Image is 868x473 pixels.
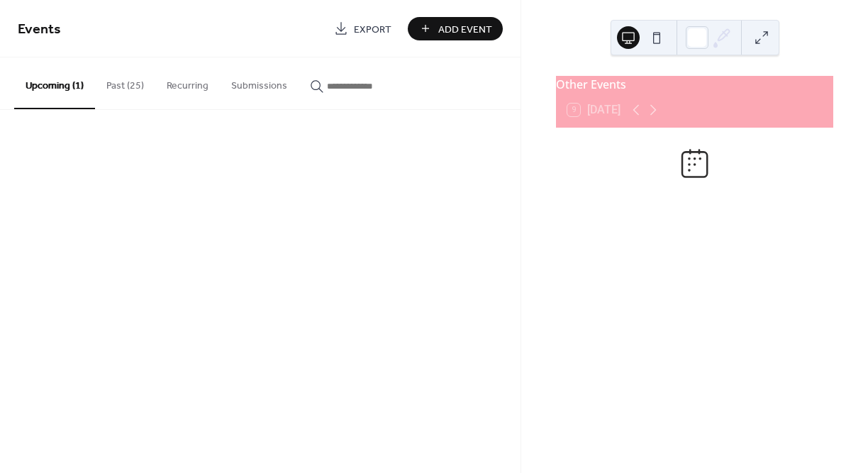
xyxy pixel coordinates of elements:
button: Add Event [408,17,503,40]
button: Recurring [155,57,220,108]
span: Add Event [438,22,492,37]
button: Submissions [220,57,299,108]
a: Export [323,17,402,40]
button: Past (25) [95,57,155,108]
span: Export [354,22,391,37]
button: Upcoming (1) [14,57,95,109]
span: Events [18,16,61,43]
div: Other Events [556,76,833,93]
